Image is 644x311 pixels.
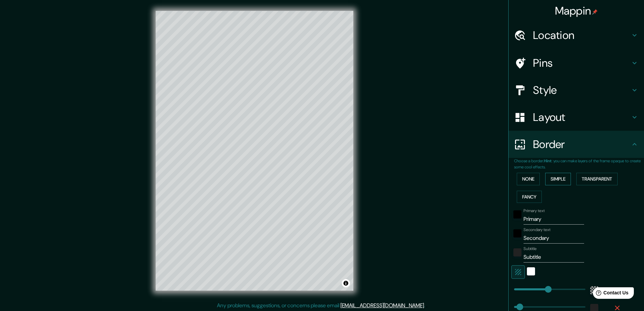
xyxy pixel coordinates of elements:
[545,173,571,185] button: Simple
[524,208,545,214] label: Primary text
[509,49,644,77] div: Pins
[544,158,552,164] b: Hint
[533,138,630,151] h4: Border
[509,77,644,104] div: Style
[509,104,644,131] div: Layout
[342,279,350,287] button: Toggle attribution
[340,302,424,309] a: [EMAIL_ADDRESS][DOMAIN_NAME]
[425,302,426,310] div: .
[584,285,637,304] iframe: Help widget launcher
[555,4,598,18] h4: Mappin
[576,173,618,185] button: Transparent
[533,83,630,97] h4: Style
[524,227,551,233] label: Secondary text
[513,210,521,219] button: black
[517,173,540,185] button: None
[513,229,521,237] button: black
[426,302,427,310] div: .
[217,302,425,310] p: Any problems, suggestions, or concerns please email .
[517,191,542,203] button: Fancy
[514,158,644,170] p: Choose a border. : you can make layers of the frame opaque to create some cool effects.
[533,28,630,42] h4: Location
[527,267,535,275] button: white
[592,9,598,15] img: pin-icon.png
[513,248,521,256] button: color-222222
[509,131,644,158] div: Border
[533,110,630,124] h4: Layout
[533,56,630,70] h4: Pins
[509,22,644,49] div: Location
[524,246,537,252] label: Subtitle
